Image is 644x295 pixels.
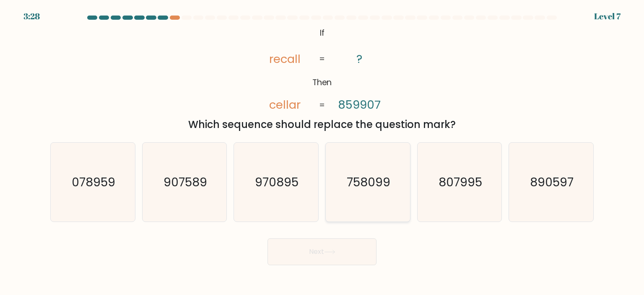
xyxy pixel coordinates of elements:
[594,10,621,23] div: Level 7
[439,174,482,191] text: 807995
[338,97,381,113] tspan: 859907
[269,51,300,67] tspan: recall
[530,174,574,191] text: 890597
[55,117,589,132] div: Which sequence should replace the question mark?
[319,99,325,111] tspan: =
[250,25,394,114] svg: @import url('[URL][DOMAIN_NAME]);
[312,77,332,88] tspan: Then
[72,174,115,191] text: 078959
[347,174,390,191] text: 758099
[269,97,300,113] tspan: cellar
[255,174,299,191] text: 970895
[23,10,40,23] div: 3:28
[319,53,325,65] tspan: =
[164,174,207,191] text: 907589
[320,27,325,39] tspan: If
[267,238,377,265] button: Next
[356,51,362,67] tspan: ?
